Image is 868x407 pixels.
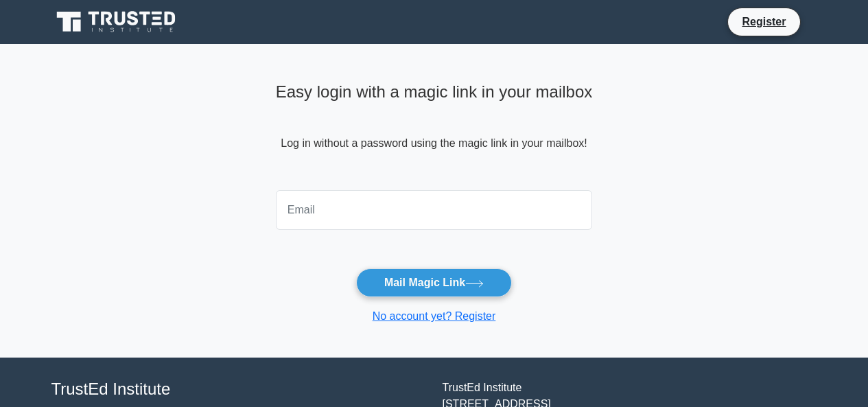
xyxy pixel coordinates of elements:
button: Mail Magic Link [356,268,512,297]
h4: TrustEd Institute [51,380,426,399]
input: Email [276,190,593,230]
div: Log in without a password using the magic link in your mailbox! [276,77,593,185]
a: Register [734,13,794,30]
a: No account yet? Register [373,310,496,322]
h4: Easy login with a magic link in your mailbox [276,82,593,102]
